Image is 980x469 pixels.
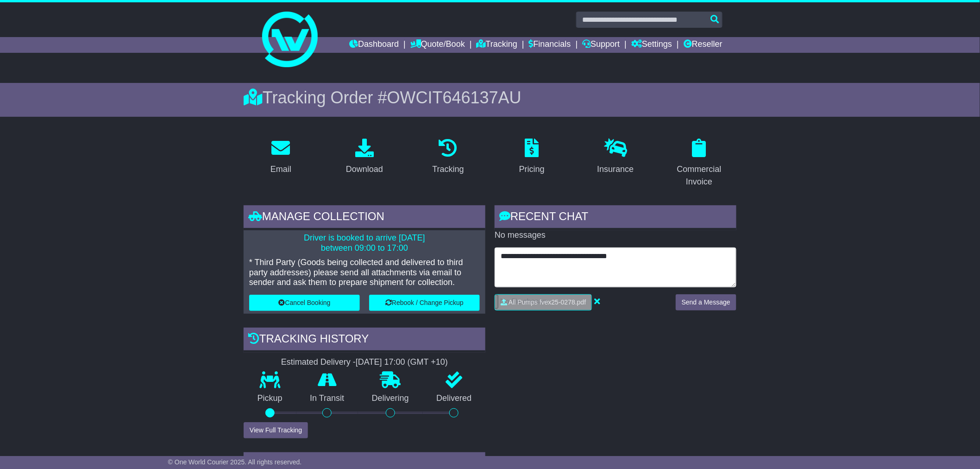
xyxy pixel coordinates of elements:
button: Send a Message [676,294,736,311]
a: Settings [631,37,672,53]
div: Email [270,163,291,176]
div: Tracking [433,163,464,176]
div: RECENT CHAT [495,205,736,230]
div: Tracking Order # [244,88,736,108]
a: Insurance [591,135,640,179]
p: Pickup [244,393,296,404]
div: Download [346,163,383,176]
a: Support [582,37,620,53]
a: Pricing [513,135,551,179]
div: Pricing [519,163,545,176]
div: Tracking history [244,328,485,353]
a: Tracking [427,135,470,179]
p: * Third Party (Goods being collected and delivered to third party addresses) please send all atta... [249,258,480,288]
div: Insurance [597,163,634,176]
a: Quote/Book [410,37,465,53]
div: Commercial Invoice [668,163,730,188]
div: Estimated Delivery - [244,357,485,368]
p: Driver is booked to arrive [DATE] between 09:00 to 17:00 [249,233,480,253]
a: Download [340,135,389,179]
a: Reseller [684,37,722,53]
p: Delivered [423,393,486,404]
p: No messages [495,230,736,241]
button: View Full Tracking [244,422,308,438]
a: Tracking [477,37,517,53]
a: Email [264,135,297,179]
button: Rebook / Change Pickup [369,295,480,311]
a: Commercial Invoice [662,135,736,191]
p: In Transit [296,393,358,404]
div: [DATE] 17:00 (GMT +10) [356,357,448,368]
button: Cancel Booking [249,295,360,311]
a: Dashboard [349,37,399,53]
p: Delivering [358,393,423,404]
a: Financials [529,37,571,53]
span: OWCIT646137AU [387,88,521,107]
span: © One World Courier 2025. All rights reserved. [168,458,302,466]
div: Manage collection [244,205,485,230]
